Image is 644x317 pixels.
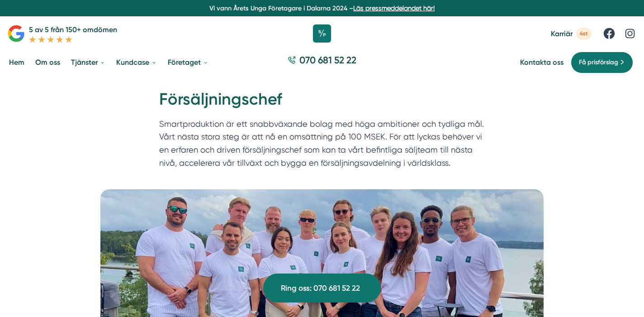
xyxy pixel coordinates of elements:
[166,51,210,74] a: Företaget
[4,4,640,13] p: Vi vann Årets Unga Företagare i Dalarna 2024 –
[284,53,360,71] a: 070 681 52 22
[159,88,485,118] h1: Försäljningschef
[299,53,356,67] span: 070 681 52 22
[7,51,26,74] a: Hem
[33,51,62,74] a: Om oss
[281,282,360,294] span: Ring oss: 070 681 52 22
[114,51,159,74] a: Kundcase
[520,58,563,67] a: Kontakta oss
[576,28,592,40] span: 4st
[29,24,117,35] p: 5 av 5 från 150+ omdömen
[159,118,485,174] p: Smartproduktion är ett snabbväxande bolag med höga ambitioner och tydliga mål. Vårt nästa stora s...
[263,274,381,303] a: Ring oss: 070 681 52 22
[353,5,435,12] a: Läs pressmeddelandet här!
[551,29,573,38] span: Karriär
[579,58,618,67] span: Få prisförslag
[551,28,592,40] a: Karriär 4st
[571,52,633,73] a: Få prisförslag
[69,51,107,74] a: Tjänster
